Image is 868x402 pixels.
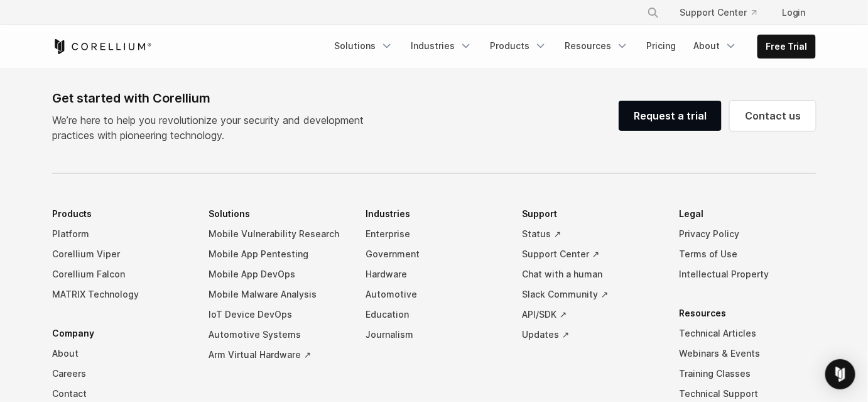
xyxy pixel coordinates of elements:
div: Navigation Menu [327,35,816,59]
a: Industries [403,35,480,57]
a: Government [366,244,502,264]
a: Training Classes [679,364,816,384]
div: Navigation Menu [632,1,816,24]
a: Arm Virtual Hardware ↗ [209,345,346,365]
a: Free Trial [758,35,815,58]
a: Automotive Systems [209,325,346,345]
a: Careers [52,364,189,384]
a: Resources [557,35,636,57]
a: Corellium Home [52,39,152,54]
a: Support Center [670,1,767,24]
a: Pricing [639,35,683,57]
a: Terms of Use [679,244,816,264]
a: Mobile App DevOps [209,264,346,284]
a: Mobile Vulnerability Research [209,224,346,244]
a: Enterprise [366,224,502,244]
a: Mobile Malware Analysis [209,284,346,304]
a: Corellium Falcon [52,264,189,284]
a: Journalism [366,325,502,345]
a: Technical Articles [679,323,816,343]
a: Automotive [366,284,502,304]
a: Platform [52,224,189,244]
a: Intellectual Property [679,264,816,284]
a: About [52,343,189,364]
button: Search [642,1,665,24]
a: Slack Community ↗ [523,284,659,304]
a: Privacy Policy [679,224,816,244]
p: We’re here to help you revolutionize your security and development practices with pioneering tech... [52,113,374,143]
a: Status ↗ [523,224,659,244]
a: Updates ↗ [523,325,659,345]
a: About [686,35,745,57]
a: API/SDK ↗ [523,304,659,325]
a: Mobile App Pentesting [209,244,346,264]
a: IoT Device DevOps [209,304,346,325]
a: Products [482,35,555,57]
div: Get started with Corellium [52,89,374,108]
a: Request a trial [619,101,722,131]
a: Contact us [730,101,816,131]
a: Webinars & Events [679,343,816,364]
a: Hardware [366,264,502,284]
div: Open Intercom Messenger [825,359,855,389]
a: Education [366,304,502,325]
a: MATRIX Technology [52,284,189,304]
a: Solutions [327,35,401,57]
a: Support Center ↗ [523,244,659,264]
a: Login [772,1,816,24]
a: Chat with a human [523,264,659,284]
a: Corellium Viper [52,244,189,264]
